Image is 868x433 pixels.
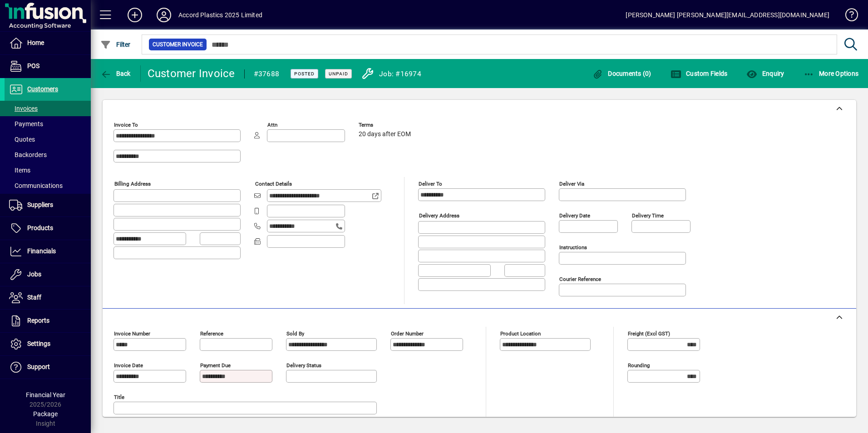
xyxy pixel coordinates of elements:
span: Filter [100,41,131,48]
button: Documents (0) [590,65,654,82]
mat-label: Product location [500,330,541,337]
mat-label: Rounding [628,362,650,369]
mat-label: Payment due [200,362,231,369]
button: Enquiry [744,65,786,82]
mat-label: Order number [391,330,424,337]
button: Custom Fields [668,65,730,82]
span: Backorders [9,151,47,158]
span: More Options [804,70,859,77]
span: Communications [9,182,63,189]
button: Filter [98,36,133,53]
a: Support [5,356,91,379]
a: Invoices [5,101,91,116]
button: More Options [801,65,861,82]
a: Communications [5,178,91,193]
div: [PERSON_NAME] [PERSON_NAME][EMAIL_ADDRESS][DOMAIN_NAME] [626,8,829,22]
button: Profile [149,7,178,23]
span: Terms [359,122,413,128]
span: Financials [27,247,56,255]
span: Settings [27,340,50,347]
span: Package [33,410,58,418]
span: Invoices [9,105,38,112]
mat-label: Title [114,394,124,400]
span: Staff [27,294,41,301]
span: 20 days after EOM [359,131,411,138]
mat-label: Instructions [559,244,587,251]
div: #37688 [254,67,280,81]
mat-label: Delivery status [286,362,321,369]
span: Financial Year [26,391,65,399]
mat-label: Delivery time [632,212,664,219]
div: Customer Invoice [148,66,235,81]
a: Products [5,217,91,240]
mat-label: Deliver To [419,181,442,187]
a: Payments [5,116,91,132]
span: Enquiry [746,70,784,77]
span: Customers [27,85,58,93]
span: Customer Invoice [153,40,203,49]
button: Add [120,7,149,23]
span: POS [27,62,39,69]
span: Quotes [9,136,35,143]
a: Jobs [5,263,91,286]
mat-label: Invoice To [114,122,138,128]
a: Reports [5,310,91,332]
mat-label: Delivery date [559,212,590,219]
mat-label: Courier Reference [559,276,601,282]
span: Home [27,39,44,46]
a: Staff [5,286,91,309]
mat-label: Deliver via [559,181,584,187]
app-page-header-button: Back [91,65,141,82]
a: Settings [5,333,91,355]
a: Backorders [5,147,91,162]
a: Items [5,162,91,178]
a: Financials [5,240,91,263]
mat-label: Reference [200,330,223,337]
span: Payments [9,120,43,128]
span: Documents (0) [592,70,651,77]
a: Job: #16974 [354,65,424,82]
span: Custom Fields [671,70,728,77]
span: Posted [294,71,315,77]
span: Back [100,70,131,77]
mat-label: Attn [267,122,277,128]
mat-label: Sold by [286,330,304,337]
mat-label: Invoice date [114,362,143,369]
span: Products [27,224,53,231]
span: Reports [27,317,49,324]
a: POS [5,55,91,78]
button: Back [98,65,133,82]
a: Suppliers [5,194,91,216]
a: Quotes [5,132,91,147]
div: Accord Plastics 2025 Limited [178,8,262,22]
a: Knowledge Base [838,2,857,31]
span: Unpaid [329,71,348,77]
span: Items [9,167,30,174]
span: Jobs [27,271,41,278]
span: Suppliers [27,201,53,208]
mat-label: Freight (excl GST) [628,330,670,337]
mat-label: Invoice number [114,330,150,337]
span: Support [27,363,50,370]
a: Home [5,32,91,54]
div: Job: #16974 [379,67,421,81]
